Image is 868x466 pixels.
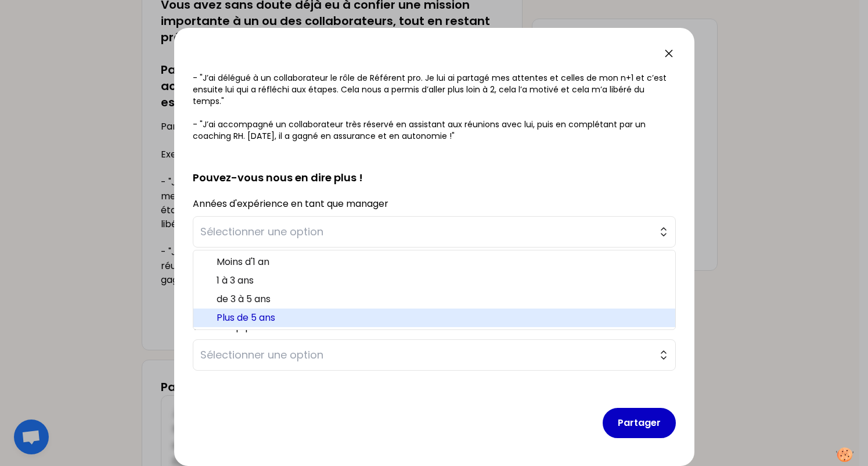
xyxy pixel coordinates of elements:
span: Plus de 5 ans [217,311,666,325]
button: Partager [603,408,676,438]
p: Partagez votre expérience en une ou deux phrases clé. Exemples d'expérience : - "J’ai délégué à u... [193,26,676,142]
span: Sélectionner une option [200,224,652,240]
span: Moins d'1 an [217,255,666,269]
label: Années d'expérience en tant que manager [193,197,388,210]
h2: Pouvez-vous nous en dire plus ! [193,151,676,186]
ul: Sélectionner une option [193,250,676,330]
button: Sélectionner une option [193,216,676,248]
span: 1 à 3 ans [217,274,666,288]
span: Sélectionner une option [200,347,652,363]
button: Sélectionner une option [193,339,676,371]
span: de 3 à 5 ans [217,292,666,306]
